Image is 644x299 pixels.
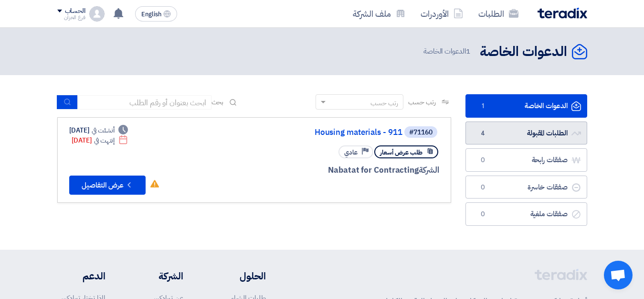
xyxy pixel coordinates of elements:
span: 0 [477,210,489,219]
span: أنشئت في [92,125,115,135]
div: فرع الخزان [57,15,85,20]
li: الحلول [212,269,266,283]
a: الطلبات [471,2,526,25]
a: الدعوات الخاصة1 [465,94,587,118]
img: Teradix logo [538,8,587,19]
a: ملف الشركة [345,2,413,25]
h2: الدعوات الخاصة [480,43,567,61]
div: رتب حسب [370,98,398,108]
span: بحث [211,97,224,107]
div: [DATE] [69,125,128,135]
span: 1 [477,101,489,111]
li: الدعم [57,269,106,283]
div: #71160 [409,129,433,136]
span: إنتهت في [94,135,115,145]
a: Housing materials - 911 [211,128,402,137]
div: Open chat [604,261,633,289]
a: الطلبات المقبولة4 [465,122,587,145]
button: عرض التفاصيل [69,176,146,195]
button: English [135,6,177,22]
a: صفقات خاسرة0 [465,176,587,199]
span: طلب عرض أسعار [380,148,422,157]
span: 0 [477,183,489,192]
li: الشركة [134,269,183,283]
img: profile_test.png [89,6,105,22]
a: الأوردرات [413,2,471,25]
input: ابحث بعنوان أو رقم الطلب [78,95,211,110]
div: الحساب [65,7,85,15]
span: الشركة [419,164,439,176]
span: 1 [466,46,470,56]
span: عادي [344,148,358,157]
div: [DATE] [72,135,128,145]
span: 4 [477,129,489,138]
span: English [141,11,161,18]
span: 0 [477,155,489,165]
a: صفقات رابحة0 [465,148,587,172]
a: صفقات ملغية0 [465,202,587,226]
div: Nabatat for Contracting [210,164,439,177]
span: رتب حسب [408,97,435,107]
span: الدعوات الخاصة [423,46,472,57]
